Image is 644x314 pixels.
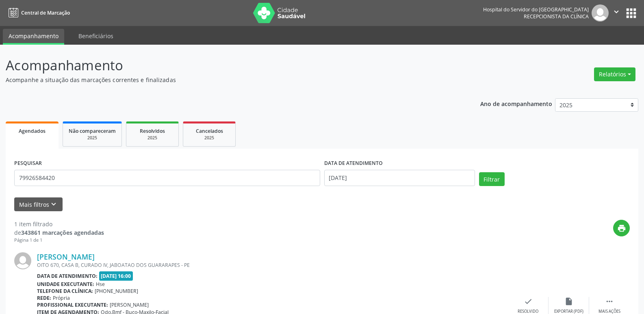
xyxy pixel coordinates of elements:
a: Acompanhamento [3,29,64,45]
button:  [609,4,624,22]
i: check [524,297,533,306]
b: Profissional executante: [37,301,108,308]
span: Cancelados [196,128,223,134]
div: OITO 670, CASA B, CURADO IV, JABOATAO DOS GUARARAPES - PE [37,262,508,269]
span: Recepcionista da clínica [524,13,589,20]
a: Central de Marcação [6,6,70,19]
button: Mais filtroskeyboard_arrow_down [14,197,63,212]
a: Beneficiários [73,29,119,43]
button: Relatórios [594,67,635,81]
span: Resolvidos [140,128,165,134]
span: Não compareceram [69,128,116,134]
label: DATA DE ATENDIMENTO [324,157,383,170]
div: Hospital do Servidor do [GEOGRAPHIC_DATA] [483,6,589,13]
b: Data de atendimento: [37,273,98,279]
b: Unidade executante: [37,281,94,288]
label: PESQUISAR [14,157,42,170]
i: insert_drive_file [564,297,573,306]
i:  [605,297,614,306]
strong: 343861 marcações agendadas [21,229,104,236]
i: print [617,224,626,233]
div: 2025 [132,135,173,141]
div: 1 item filtrado [14,220,104,228]
img: img [14,252,31,269]
img: img [592,4,609,22]
i:  [612,7,621,16]
span: Hse [96,281,105,288]
div: 2025 [69,135,116,141]
button: print [613,220,630,236]
p: Acompanhe a situação das marcações correntes e finalizadas [6,76,449,84]
span: Central de Marcação [21,9,70,16]
span: [PERSON_NAME] [110,301,149,308]
button: apps [624,6,638,20]
span: [DATE] 16:00 [99,271,133,281]
span: Própria [53,295,70,301]
div: Página 1 de 1 [14,237,104,244]
p: Acompanhamento [6,55,449,76]
span: [PHONE_NUMBER] [95,288,138,295]
button: Filtrar [479,172,505,186]
p: Ano de acompanhamento [480,98,552,108]
i: keyboard_arrow_down [49,200,58,209]
b: Rede: [37,295,51,301]
input: Selecione um intervalo [324,170,475,186]
a: [PERSON_NAME] [37,252,95,261]
div: de [14,228,104,237]
b: Telefone da clínica: [37,288,93,295]
div: 2025 [189,135,230,141]
span: Agendados [19,128,46,134]
input: Nome, código do beneficiário ou CPF [14,170,320,186]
